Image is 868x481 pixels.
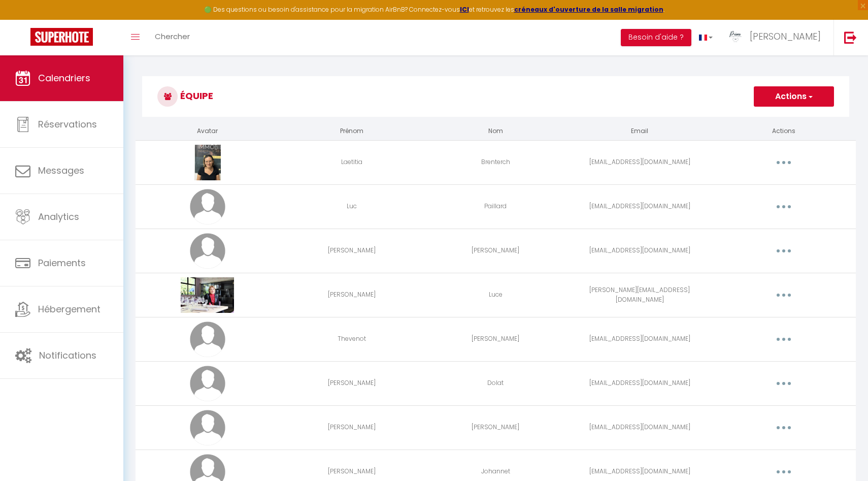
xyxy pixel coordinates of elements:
[142,76,849,117] h3: Équipe
[825,435,860,473] iframe: Chat
[567,184,712,229] td: [EMAIL_ADDRESS][DOMAIN_NAME]
[621,29,691,46] button: Besoin d'aide ?
[424,273,568,317] td: Luce
[280,317,424,361] td: Thevenot
[280,405,424,450] td: [PERSON_NAME]
[280,122,424,140] th: Prénom
[194,145,221,180] img: 16960005424468.jpeg
[844,31,857,44] img: logout
[38,118,97,131] span: Réservations
[38,256,86,269] span: Paiements
[754,86,834,107] button: Actions
[567,317,712,361] td: [EMAIL_ADDRESS][DOMAIN_NAME]
[147,20,197,55] a: Chercher
[567,229,712,273] td: [EMAIL_ADDRESS][DOMAIN_NAME]
[190,189,225,225] img: avatar.png
[567,405,712,450] td: [EMAIL_ADDRESS][DOMAIN_NAME]
[280,229,424,273] td: [PERSON_NAME]
[424,140,568,184] td: Brenterch
[567,273,712,317] td: [PERSON_NAME][EMAIL_ADDRESS][DOMAIN_NAME]
[728,29,743,44] img: ...
[424,361,568,405] td: Dolat
[424,229,568,273] td: [PERSON_NAME]
[30,28,93,46] img: Super Booking
[460,5,469,14] a: ICI
[155,31,190,42] span: Chercher
[280,140,424,184] td: Laetitia
[38,303,101,315] span: Hébergement
[190,410,225,445] img: avatar.png
[190,322,225,357] img: avatar.png
[424,317,568,361] td: [PERSON_NAME]
[712,122,856,140] th: Actions
[514,5,663,14] a: créneaux d'ouverture de la salle migration
[280,184,424,229] td: Luc
[8,4,39,35] button: Ouvrir le widget de chat LiveChat
[424,405,568,450] td: [PERSON_NAME]
[567,140,712,184] td: [EMAIL_ADDRESS][DOMAIN_NAME]
[424,122,568,140] th: Nom
[190,233,225,269] img: avatar.png
[424,184,568,229] td: Paillard
[38,164,84,177] span: Messages
[567,361,712,405] td: [EMAIL_ADDRESS][DOMAIN_NAME]
[567,122,712,140] th: Email
[136,122,280,140] th: Avatar
[280,273,424,317] td: [PERSON_NAME]
[39,349,96,362] span: Notifications
[181,277,234,313] img: 16728431062913.jpg
[38,72,90,84] span: Calendriers
[750,30,821,43] span: [PERSON_NAME]
[280,361,424,405] td: [PERSON_NAME]
[38,210,79,223] span: Analytics
[720,20,833,55] a: ... [PERSON_NAME]
[190,366,225,401] img: avatar.png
